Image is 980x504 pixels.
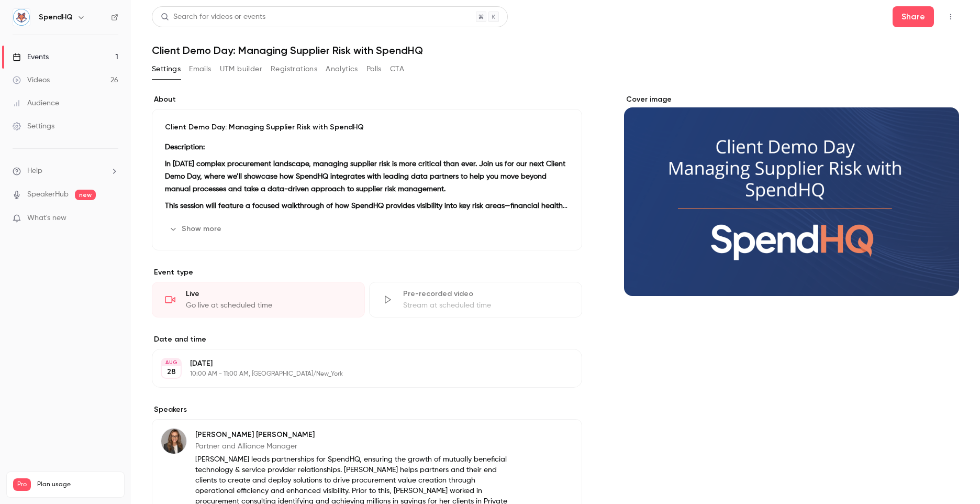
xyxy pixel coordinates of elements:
[152,282,365,317] div: LiveGo live at scheduled time
[152,61,181,78] button: Settings
[165,144,205,151] strong: Description:
[893,6,934,27] button: Share
[624,94,959,105] label: Cover image
[165,160,565,193] strong: In [DATE] complex procurement landscape, managing supplier risk is more critical than ever. Join ...
[190,370,527,378] p: 10:00 AM - 11:00 AM, [GEOGRAPHIC_DATA]/New_York
[13,52,49,62] div: Events
[13,75,50,85] div: Videos
[189,61,211,78] button: Emails
[152,44,959,57] h1: Client Demo Day: Managing Supplier Risk with SpendHQ
[27,189,69,200] a: SpeakerHub
[37,480,118,489] span: Plan usage
[220,61,262,78] button: UTM builder
[13,478,31,491] span: Pro
[390,61,404,78] button: CTA
[190,358,527,369] p: [DATE]
[152,267,582,278] p: Event type
[13,121,54,132] div: Settings
[271,61,317,78] button: Registrations
[27,213,66,224] span: What's new
[195,430,514,440] p: [PERSON_NAME] [PERSON_NAME]
[195,441,514,452] p: Partner and Alliance Manager
[13,9,30,26] img: SpendHQ
[106,214,118,223] iframe: Noticeable Trigger
[13,166,118,177] li: help-dropdown-opener
[152,94,582,105] label: About
[326,61,358,78] button: Analytics
[403,289,569,299] div: Pre-recorded video
[27,166,42,177] span: Help
[186,300,352,311] div: Go live at scheduled time
[75,190,96,200] span: new
[161,12,265,23] div: Search for videos or events
[165,122,569,133] p: Client Demo Day: Managing Supplier Risk with SpendHQ
[186,289,352,299] div: Live
[366,61,382,78] button: Polls
[403,300,569,311] div: Stream at scheduled time
[624,94,959,296] section: Cover image
[167,367,176,377] p: 28
[161,429,186,454] img: Anne Gusler
[369,282,582,317] div: Pre-recorded videoStream at scheduled time
[165,202,567,222] strong: This session will feature a focused walkthrough of how SpendHQ provides visibility into key risk ...
[13,98,59,108] div: Audience
[152,334,582,345] label: Date and time
[162,359,181,366] div: AUG
[39,12,73,23] h6: SpendHQ
[165,221,228,237] button: Show more
[152,404,582,415] label: Speakers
